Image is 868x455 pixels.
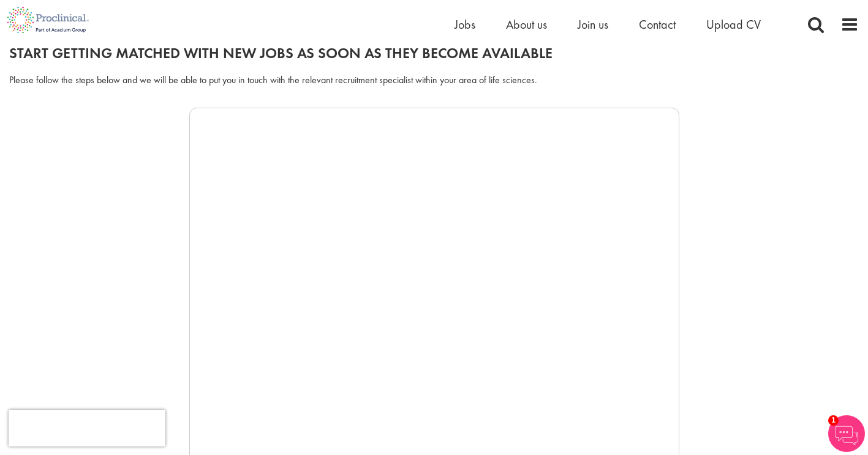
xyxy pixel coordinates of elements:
[828,415,865,452] img: Chatbot
[506,17,547,32] a: About us
[455,17,475,32] a: Jobs
[9,73,859,87] div: Please follow the steps below and we will be able to put you in touch with the relevant recruitme...
[578,17,608,32] a: Join us
[9,45,859,61] h2: Start getting matched with new jobs as soon as they become available
[9,410,165,446] iframe: reCAPTCHA
[639,17,676,32] a: Contact
[828,415,839,426] span: 1
[706,17,761,32] a: Upload CV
